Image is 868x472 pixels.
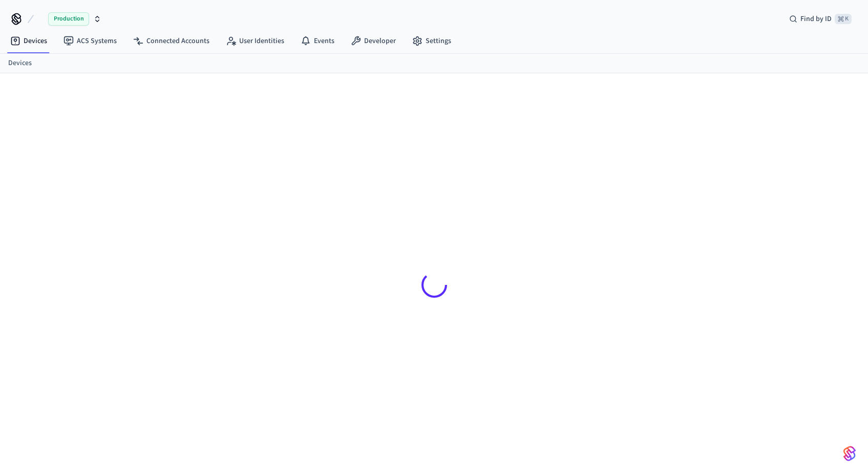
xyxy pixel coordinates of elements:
a: Devices [8,58,32,69]
span: Find by ID [800,14,832,24]
a: Developer [343,32,404,50]
a: ACS Systems [55,32,125,50]
img: SeamLogoGradient.69752ec5.svg [843,445,856,462]
a: Settings [404,32,459,50]
span: Production [48,12,89,26]
div: Find by ID⌘ K [781,10,860,28]
span: ⌘ K [835,14,852,24]
a: User Identities [218,32,292,50]
a: Connected Accounts [125,32,218,50]
a: Devices [2,32,55,50]
a: Events [292,32,343,50]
